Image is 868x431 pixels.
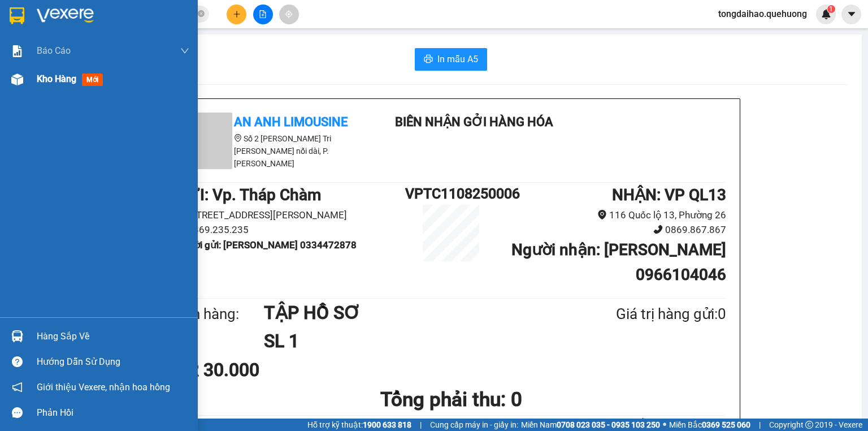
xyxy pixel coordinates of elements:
[597,210,607,219] span: environment
[363,420,411,429] strong: 1900 633 818
[279,5,299,24] button: aim
[12,382,23,393] span: notification
[557,420,660,429] strong: 0708 023 035 - 0935 103 250
[702,420,750,429] strong: 0369 525 060
[198,10,205,17] span: close-circle
[176,239,357,251] b: Người gửi : [PERSON_NAME] 0334472878
[669,419,750,431] span: Miền Bắc
[430,419,518,431] span: Cung cấp máy in - giấy in:
[424,54,433,65] span: printer
[180,46,189,55] span: down
[37,404,189,421] div: Phản hồi
[12,407,23,418] span: message
[73,16,108,109] b: Biên nhận gởi hàng hóa
[521,419,660,431] span: Miền Nam
[37,354,189,370] div: Hướng dẫn sử dụng
[11,45,23,57] img: solution-icon
[307,419,411,431] span: Hỗ trợ kỹ thuật:
[11,74,23,85] img: warehouse-icon
[759,419,761,431] span: |
[415,48,487,71] button: printerIn mẫu A5
[227,5,246,24] button: plus
[821,9,831,19] img: icon-new-feature
[568,416,726,429] li: 15:55, ngày 11 tháng 08 năm 2025
[176,356,357,384] div: CR 30.000
[37,74,76,84] span: Kho hàng
[233,10,241,18] span: plus
[497,222,726,238] li: 0869.867.867
[612,186,726,204] b: NHẬN : VP QL13
[405,183,497,205] h1: VPTC1108250006
[14,73,62,126] b: An Anh Limousine
[847,9,857,19] span: caret-down
[176,132,379,170] li: Số 2 [PERSON_NAME] Tri [PERSON_NAME] nối dài, P. [PERSON_NAME]
[264,299,561,327] h1: TẬP HỒ SƠ
[805,421,813,429] span: copyright
[264,327,561,355] h1: SL 1
[259,10,267,18] span: file-add
[841,5,861,24] button: caret-down
[176,186,321,204] b: GỬI : Vp. Tháp Chàm
[37,44,71,58] span: Báo cáo
[176,208,405,223] li: [STREET_ADDRESS][PERSON_NAME]
[829,5,833,13] span: 1
[561,303,726,326] div: Giá trị hàng gửi: 0
[198,9,205,20] span: close-circle
[285,10,293,18] span: aim
[12,356,23,367] span: question-circle
[234,115,348,129] b: An Anh Limousine
[37,380,170,394] span: Giới thiệu Vexere, nhận hoa hồng
[176,384,726,415] h1: Tổng phải thu: 0
[420,419,422,431] span: |
[437,52,478,66] span: In mẫu A5
[176,222,405,238] li: 0869.235.235
[663,423,666,427] span: ⚪️
[176,303,264,326] div: Tên hàng:
[511,240,726,284] b: Người nhận : [PERSON_NAME] 0966104046
[827,5,835,13] sup: 1
[395,115,553,129] b: Biên nhận gởi hàng hóa
[253,5,273,24] button: file-add
[11,330,23,342] img: warehouse-icon
[10,7,24,24] img: logo-vxr
[653,225,663,234] span: phone
[497,208,726,223] li: 116 Quốc lộ 13, Phường 26
[709,7,816,21] span: tongdaihao.quehuong
[234,134,242,142] span: environment
[82,74,103,86] span: mới
[37,328,189,345] div: Hàng sắp về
